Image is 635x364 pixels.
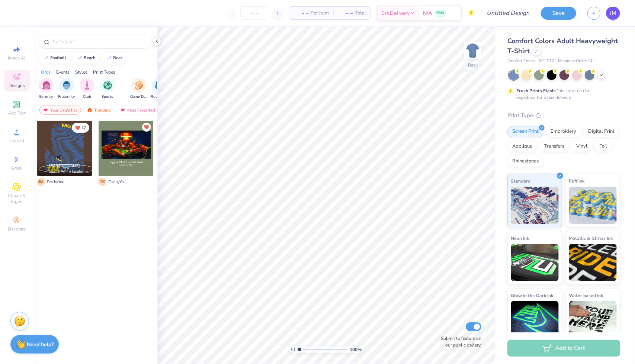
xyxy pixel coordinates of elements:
[569,291,603,299] span: Water based Ink
[41,69,51,75] div: Orgs
[511,187,559,224] img: Standard
[39,78,54,100] button: filter button
[75,69,87,75] div: Styles
[4,193,30,204] span: Clipart & logos
[113,56,122,60] div: bear
[51,56,67,60] div: football
[294,9,308,17] span: – –
[27,341,54,348] strong: Need help?
[8,110,26,116] span: Add Text
[350,346,362,353] span: 100 %
[51,38,147,45] input: Try "Alpha"
[11,165,23,171] span: Greek
[56,69,70,75] div: Events
[507,141,537,152] div: Applique
[436,10,444,16] span: FREE
[511,234,529,242] span: Neon Ink
[8,55,26,61] span: Image AI
[381,9,410,17] span: Est. Delivery
[9,138,24,144] span: Upload
[571,141,592,152] div: Vinyl
[102,52,126,64] button: bear
[539,141,569,152] div: Transfers
[106,56,112,60] img: trend_line.gif
[81,126,86,130] span: 12
[507,126,543,137] div: Screen Print
[511,177,530,185] span: Standard
[481,6,535,20] input: Untitled Design
[73,52,99,64] button: beach
[511,244,559,281] img: Neon Ink
[546,126,581,137] div: Embroidery
[93,69,115,75] div: Print Types
[39,78,54,100] div: filter for Sorority
[80,78,94,100] div: filter for Club
[130,94,147,100] span: Game Day
[539,58,554,64] span: # C1717
[465,43,480,58] img: Back
[594,141,612,152] div: Foil
[39,52,70,64] button: football
[155,81,164,90] img: Rush & Bid Image
[583,126,619,137] div: Digital Print
[72,123,89,133] button: Unlike
[77,56,83,60] img: trend_line.gif
[541,7,576,20] button: Save
[569,301,617,338] img: Water based Ink
[151,94,168,100] span: Rush & Bid
[511,301,559,338] img: Glow in the Dark Ink
[9,83,25,88] span: Designs
[130,78,147,100] div: filter for Game Day
[338,9,353,17] span: – –
[109,179,126,185] span: Fav by You
[100,78,115,100] div: filter for Sports
[80,78,94,100] button: filter button
[569,187,617,224] img: Puff Ink
[610,9,616,17] span: JM
[511,291,553,299] span: Glow in the Dark Ink
[151,78,168,100] div: filter for Rush & Bid
[98,178,106,186] span: J M
[47,179,64,185] span: Fav by You
[83,81,91,90] img: Club Image
[142,123,151,132] button: Unlike
[83,106,114,115] div: Trending
[39,94,53,100] span: Sorority
[49,169,89,174] span: Sigma Alpha Epsilon, [GEOGRAPHIC_DATA][US_STATE]
[135,81,143,90] img: Game Day Image
[516,88,556,94] strong: Fresh Prints Flash:
[42,81,51,90] img: Sorority Image
[311,9,329,17] span: Per Item
[37,178,45,186] span: J M
[120,107,126,113] img: most_fav.gif
[87,107,93,113] img: trending.gif
[468,62,478,68] div: Back
[437,335,481,348] label: Submit to feature on our public gallery.
[39,106,81,115] div: Your Org's Fav
[507,111,620,120] div: Print Type
[84,56,96,60] div: beach
[58,78,75,100] div: filter for Fraternity
[100,78,115,100] button: filter button
[423,9,432,17] span: N/A
[516,87,608,101] div: This color can be expedited for 5 day delivery.
[558,58,595,64] span: Minimum Order: 24 +
[240,6,269,20] input: – –
[569,234,613,242] span: Metallic & Glitter Ink
[102,94,113,100] span: Sports
[103,81,112,90] img: Sports Image
[43,56,49,60] img: trend_line.gif
[116,106,158,115] div: Most Favorited
[130,78,147,100] button: filter button
[8,226,26,232] span: Decorate
[606,7,620,20] a: JM
[569,177,585,185] span: Puff Ink
[507,36,618,55] span: Comfort Colors Adult Heavyweight T-Shirt
[355,9,366,17] span: Total
[58,94,75,100] span: Fraternity
[569,244,617,281] img: Metallic & Glitter Ink
[83,94,91,100] span: Club
[507,58,535,64] span: Comfort Colors
[43,107,49,113] img: most_fav.gif
[507,156,543,167] div: Rhinestones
